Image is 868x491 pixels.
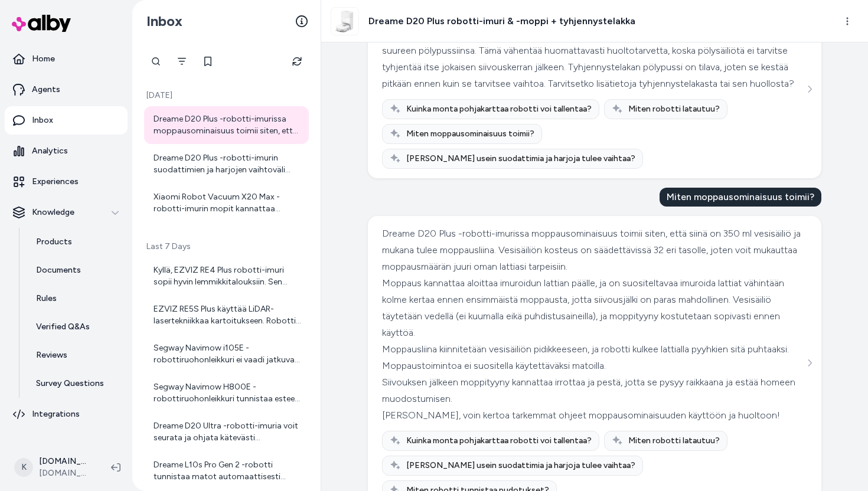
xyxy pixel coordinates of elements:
div: Segway Navimow H800E -robottiruohonleikkuri tunnistaa esteet usealla tavalla. Siinä on etukumipus... [154,381,302,405]
p: Rules [36,293,57,305]
a: Inbox [5,106,128,135]
a: Survey Questions [24,369,128,398]
div: EZVIZ RE5S Plus käyttää LiDAR-lasertekniikkaa kartoitukseen. Robotti pyörittää laseranturia, joka... [154,303,302,327]
span: [DOMAIN_NAME] [39,467,92,479]
a: Integrations [5,400,128,428]
a: Dreame D20 Plus -robotti-imurin suodattimien ja harjojen vaihtoväli riippuu käytöstä, mutta yleis... [144,145,309,183]
div: Dreame D20 Plus -robotti-imurissa moppausominaisuus toimii siten, että siinä on 350 ml vesisäiliö... [382,225,804,275]
p: Agents [32,84,60,96]
a: Rules [24,284,128,313]
button: Knowledge [5,198,128,227]
h2: Inbox [146,12,182,30]
span: Miten moppausominaisuus toimii? [406,128,534,140]
p: Verified Q&As [36,321,90,333]
p: Integrations [32,408,80,420]
p: Experiences [32,176,79,188]
div: Dreame D20 Plus -robotti-imurin suodattimien ja harjojen vaihtoväli riippuu käytöstä, mutta yleis... [154,152,302,176]
a: Xiaomi Robot Vacuum X20 Max -robotti-imurin mopit kannattaa puhdistaa käytön mukaan, erityisesti ... [144,184,309,222]
img: alby Logo [12,15,71,32]
div: Xiaomi Robot Vacuum X20 Max -robotti-imurin mopit kannattaa puhdistaa käytön mukaan, erityisesti ... [154,191,302,215]
p: Documents [36,264,81,276]
button: Filter [170,50,194,73]
button: K[DOMAIN_NAME] Shopify[DOMAIN_NAME] [7,449,102,486]
a: Home [5,45,128,73]
p: Products [36,236,72,248]
span: K [14,458,33,477]
a: Products [24,228,128,256]
p: Knowledge [32,207,74,218]
p: Last 7 Days [144,241,309,253]
p: [DOMAIN_NAME] Shopify [39,456,92,467]
img: DreameD20Plusmainwhite_1.jpg [331,8,358,35]
div: Dreame D20 Plus robotti-imuri tyhjentää pölysäiliönsä automaattisesti tyhjennystelakan pölypussii... [382,9,804,92]
button: See more [802,356,817,370]
span: Miten robotti latautuu? [628,103,720,115]
span: Kuinka monta pohjakarttaa robotti voi tallentaa? [406,435,592,447]
a: Experiences [5,168,128,196]
a: Analytics [5,137,128,165]
a: Segway Navimow H800E -robottiruohonleikkuri tunnistaa esteet usealla tavalla. Siinä on etukumipus... [144,374,309,412]
a: EZVIZ RE5S Plus käyttää LiDAR-lasertekniikkaa kartoitukseen. Robotti pyörittää laseranturia, joka... [144,296,309,334]
a: Agents [5,76,128,104]
div: Miten moppausominaisuus toimii? [660,188,821,207]
div: [PERSON_NAME], voin kertoa tarkemmat ohjeet moppausominaisuuden käyttöön ja huoltoon! [382,407,804,424]
a: Dreame D20 Ultra -robotti-imuria voit seurata ja ohjata kätevästi mobiilisovelluksen avulla. Sove... [144,413,309,451]
a: Verified Q&As [24,313,128,341]
p: Analytics [32,145,68,157]
div: Moppaus kannattaa aloittaa imuroidun lattian päälle, ja on suositeltavaa imuroida lattiat vähintä... [382,275,804,341]
div: Dreame D20 Plus -robotti-imurissa moppausominaisuus toimii siten, että siinä on 350 ml vesisäiliö... [154,113,302,137]
p: Survey Questions [36,378,104,389]
a: Documents [24,256,128,284]
div: Kyllä, EZVIZ RE4 Plus robotti-imuri sopii hyvin lemmikkitalouksiin. Sen tehokas 4000 Pa imuteho p... [154,264,302,288]
div: Segway Navimow i105E -robottiruohonleikkuri ei vaadi jatkuvaa internet-yhteyttä toimiakseen. Se k... [154,342,302,366]
a: Dreame D20 Plus -robotti-imurissa moppausominaisuus toimii siten, että siinä on 350 ml vesisäiliö... [144,106,309,144]
a: Segway Navimow i105E -robottiruohonleikkuri ei vaadi jatkuvaa internet-yhteyttä toimiakseen. Se k... [144,335,309,373]
span: [PERSON_NAME] usein suodattimia ja harjoja tulee vaihtaa? [406,460,635,472]
p: [DATE] [144,90,309,102]
div: Siivouksen jälkeen moppityyny kannattaa irrottaa ja pestä, jotta se pysyy raikkaana ja estää home... [382,374,804,407]
a: Reviews [24,341,128,369]
div: Dreame D20 Ultra -robotti-imuria voit seurata ja ohjata kätevästi mobiilisovelluksen avulla. Sove... [154,420,302,444]
span: Miten robotti latautuu? [628,435,720,447]
a: Dreame L10s Pro Gen 2 -robotti tunnistaa matot automaattisesti laserin ja kameran avulla. Kun rob... [144,452,309,490]
p: Inbox [32,114,53,126]
button: See more [802,82,817,96]
h3: Dreame D20 Plus robotti-imuri & -moppi + tyhjennystelakka [368,14,635,28]
div: Dreame L10s Pro Gen 2 -robotti tunnistaa matot automaattisesti laserin ja kameran avulla. Kun rob... [154,459,302,483]
p: Home [32,53,55,65]
span: [PERSON_NAME] usein suodattimia ja harjoja tulee vaihtaa? [406,153,635,165]
a: Kyllä, EZVIZ RE4 Plus robotti-imuri sopii hyvin lemmikkitalouksiin. Sen tehokas 4000 Pa imuteho p... [144,257,309,295]
div: Moppausliina kiinnitetään vesisäiliön pidikkeeseen, ja robotti kulkee lattialla pyyhkien sitä puh... [382,341,804,374]
span: Kuinka monta pohjakarttaa robotti voi tallentaa? [406,103,592,115]
button: Refresh [285,50,309,73]
p: Reviews [36,349,67,361]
